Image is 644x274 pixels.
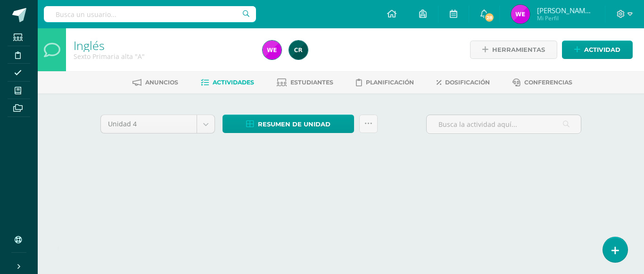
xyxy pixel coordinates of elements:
[263,41,281,59] img: ab30f28164eb0b6ad206bfa59284e1f6.png
[512,75,572,90] a: Conferencias
[290,79,333,86] span: Estudiantes
[427,115,581,133] input: Busca la actividad aquí...
[74,37,105,53] a: Inglés
[145,79,178,86] span: Anuncios
[44,6,256,22] input: Busca un usuario...
[289,41,308,59] img: 19436fc6d9716341a8510cf58c6830a2.png
[74,39,251,52] h1: Inglés
[223,115,354,133] a: Resumen de unidad
[537,14,594,22] span: Mi Perfil
[584,41,620,58] span: Actividad
[258,116,330,133] span: Resumen de unidad
[108,115,190,133] span: Unidad 4
[366,79,414,86] span: Planificación
[470,41,557,59] a: Herramientas
[356,75,414,90] a: Planificación
[213,79,254,86] span: Actividades
[492,41,545,58] span: Herramientas
[201,75,254,90] a: Actividades
[562,41,633,59] a: Actividad
[101,115,215,133] a: Unidad 4
[277,75,333,90] a: Estudiantes
[132,75,178,90] a: Anuncios
[524,79,572,86] span: Conferencias
[445,79,490,86] span: Dosificación
[511,5,530,24] img: ab30f28164eb0b6ad206bfa59284e1f6.png
[74,52,251,61] div: Sexto Primaria alta 'A'
[484,12,495,23] span: 28
[537,6,594,15] span: [PERSON_NAME] de [PERSON_NAME]
[437,75,490,90] a: Dosificación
